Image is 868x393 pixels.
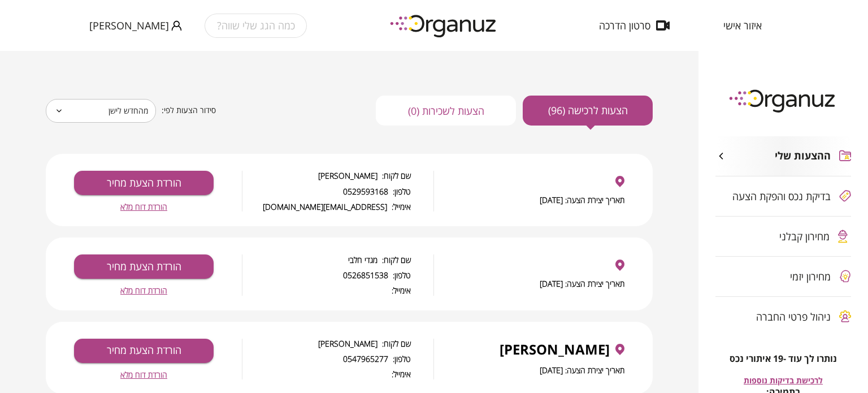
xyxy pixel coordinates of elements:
button: איזור אישי [706,20,779,31]
button: [PERSON_NAME] [89,19,182,33]
span: טלפון: 0526851538 [242,270,411,280]
span: ההצעות שלי [775,150,831,162]
span: אימייל: [242,369,411,379]
span: טלפון: 0547965277 [242,354,411,364]
span: נותרו לך עוד -19 איתורי נכס [730,353,837,364]
span: תאריך יצירת הצעה: [DATE] [540,278,624,289]
span: איזור אישי [723,20,762,31]
span: שם לקוח: [PERSON_NAME] [242,171,411,180]
button: הורדת דוח מלא [120,202,167,211]
button: ההצעות שלי [715,136,851,176]
button: לרכישת בדיקות נוספות [744,375,823,385]
button: הורדת דוח מלא [120,370,167,379]
span: סידור הצעות לפי: [162,105,216,116]
span: [PERSON_NAME] [500,342,610,357]
span: אימייל: [EMAIL_ADDRESS][DOMAIN_NAME] [242,202,411,211]
span: סרטון הדרכה [599,20,650,31]
span: [PERSON_NAME] [89,20,169,31]
button: סרטון הדרכה [582,20,687,31]
button: הורדת הצעת מחיר [74,254,214,279]
button: הורדת הצעת מחיר [74,171,214,195]
img: logo [382,10,506,41]
button: הצעות לשכירות (0) [376,96,516,126]
span: טלפון: 0529593168 [242,187,411,196]
span: תאריך יצירת הצעה: [DATE] [540,195,624,205]
span: שם לקוח: מגדי חלבי [242,255,411,265]
button: הורדת הצעת מחיר [74,339,214,363]
button: הצעות לרכישה (96) [523,96,653,126]
span: אימייל: [242,286,411,295]
button: הורדת דוח מלא [120,286,167,295]
div: מהחדש לישן [46,95,156,127]
span: שם לקוח: [PERSON_NAME] [242,339,411,348]
img: logo [721,85,845,116]
span: תאריך יצירת הצעה: [DATE] [540,365,624,375]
